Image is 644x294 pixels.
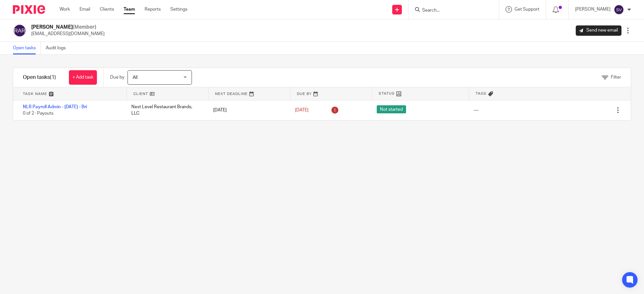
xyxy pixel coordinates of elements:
span: Not started [377,105,406,113]
a: Open tasks [13,42,41,54]
h2: [PERSON_NAME] [31,24,105,31]
span: (1) [50,75,56,80]
div: Next Level Restaurant Brands, LLC [125,100,207,120]
a: Email [80,6,90,13]
a: Reports [145,6,161,13]
img: svg%3E [614,5,624,15]
a: Audit logs [46,42,71,54]
h1: Open tasks [23,74,56,81]
span: 0 of 2 · Payouts [23,111,53,116]
p: [EMAIL_ADDRESS][DOMAIN_NAME] [31,31,105,37]
p: Due by [110,74,124,81]
a: Settings [170,6,187,13]
a: Clients [100,6,114,13]
a: Send new email [576,25,621,36]
a: NLR Payroll Admin - [DATE] - Bri [23,105,87,109]
a: Work [60,6,70,13]
span: [DATE] [295,108,308,112]
span: Tags [476,91,487,96]
p: [PERSON_NAME] [575,6,611,13]
a: Team [124,6,135,13]
span: (Member) [73,24,96,30]
input: Search [421,8,479,14]
span: All [133,75,137,80]
a: + Add task [69,70,97,85]
div: --- [474,107,478,113]
span: Filter [611,75,621,80]
span: Status [379,91,395,96]
img: Pixie [13,5,45,14]
img: svg%3E [13,24,26,37]
div: [DATE] [207,104,289,117]
span: Get Support [515,7,539,12]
